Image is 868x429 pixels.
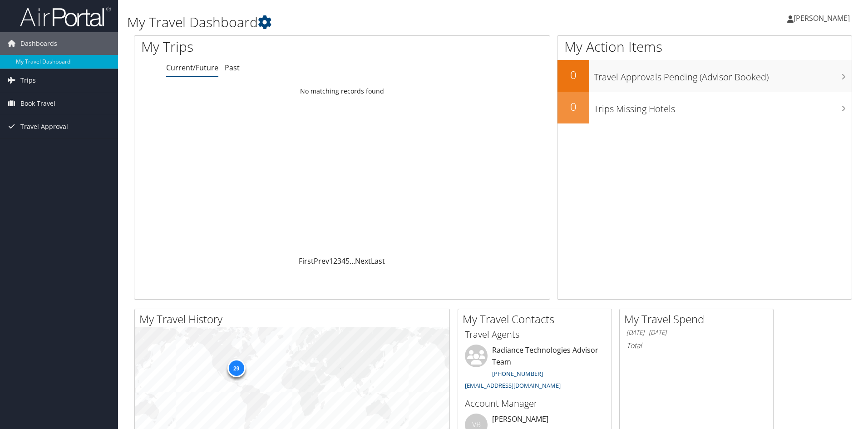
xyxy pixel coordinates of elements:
[557,37,852,56] h1: My Action Items
[127,13,615,32] h1: My Travel Dashboard
[20,32,57,55] span: Dashboards
[341,256,345,266] a: 4
[314,256,329,266] a: Prev
[337,256,341,266] a: 3
[460,345,609,393] li: Radiance Technologies Advisor Team
[371,256,385,266] a: Last
[492,370,543,378] a: [PHONE_NUMBER]
[465,381,561,390] a: [EMAIL_ADDRESS][DOMAIN_NAME]
[794,13,850,23] span: [PERSON_NAME]
[557,99,589,114] h2: 0
[141,37,370,56] h1: My Trips
[463,311,612,327] h2: My Travel Contacts
[20,92,55,115] span: Book Travel
[787,5,859,32] a: [PERSON_NAME]
[333,256,337,266] a: 2
[20,115,68,138] span: Travel Approval
[557,92,852,123] a: 0Trips Missing Hotels
[355,256,371,266] a: Next
[166,63,218,73] a: Current/Future
[139,311,449,327] h2: My Travel History
[557,60,852,92] a: 0Travel Approvals Pending (Advisor Booked)
[20,69,36,92] span: Trips
[557,67,589,83] h2: 0
[626,328,766,337] h6: [DATE] - [DATE]
[134,83,550,99] td: No matching records found
[594,98,852,115] h3: Trips Missing Hotels
[225,63,240,73] a: Past
[465,328,605,341] h3: Travel Agents
[594,66,852,84] h3: Travel Approvals Pending (Advisor Booked)
[299,256,314,266] a: First
[329,256,333,266] a: 1
[345,256,350,266] a: 5
[20,6,111,27] img: airportal-logo.png
[624,311,773,327] h2: My Travel Spend
[350,256,355,266] span: …
[465,397,605,410] h3: Account Manager
[227,359,245,377] div: 29
[626,340,766,350] h6: Total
